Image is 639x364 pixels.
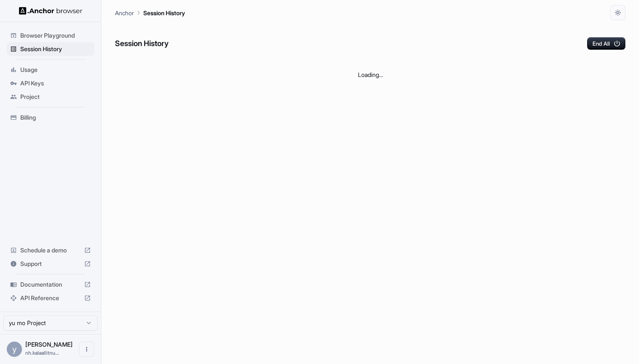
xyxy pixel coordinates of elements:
button: End All [587,37,625,50]
span: Browser Playground [20,31,91,40]
span: Session History [20,45,91,53]
span: nh.kalaallitnunaat@gmail.com [25,350,59,356]
span: Support [20,260,81,268]
div: Documentation [7,278,94,291]
span: API Reference [20,294,81,302]
div: API Keys [7,77,94,90]
img: Anchor Logo [19,7,82,15]
span: Usage [20,66,91,74]
button: Open menu [79,342,94,357]
div: Loading... [115,57,625,93]
p: Anchor [115,8,134,17]
span: Schedule a demo [20,246,81,255]
div: Session History [7,42,94,56]
span: Documentation [20,280,81,289]
span: API Keys [20,79,91,88]
div: API Reference [7,291,94,305]
span: Billing [20,113,91,122]
div: Billing [7,111,94,124]
div: Browser Playground [7,29,94,42]
nav: breadcrumb [115,8,185,17]
h6: Session History [115,38,169,50]
div: Project [7,90,94,104]
div: Support [7,257,94,271]
div: y [7,342,22,357]
span: Project [20,93,91,101]
p: Session History [143,8,185,17]
div: Schedule a demo [7,244,94,257]
div: Usage [7,63,94,77]
span: yu mo [25,341,73,348]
